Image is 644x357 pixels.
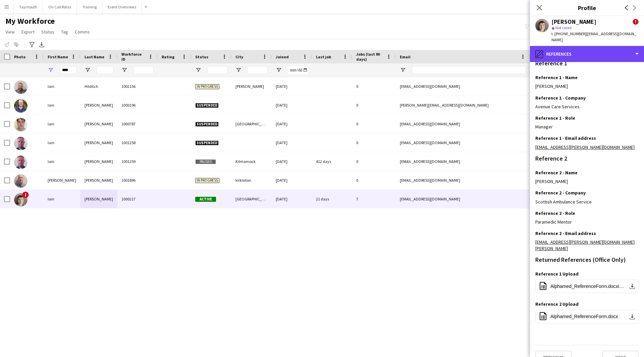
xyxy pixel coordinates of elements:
div: Scottish Ambulance Service [535,199,639,205]
span: Email [400,54,411,59]
app-action-btn: Advanced filters [28,41,36,49]
div: References [530,46,644,62]
div: [PERSON_NAME] [80,96,117,114]
div: [DATE] [272,171,312,189]
div: [EMAIL_ADDRESS][DOMAIN_NAME] [396,77,530,96]
span: ! [633,19,639,25]
div: 0 [352,171,396,189]
button: Open Filter Menu [276,67,282,73]
span: City [235,54,243,59]
div: Manager [535,124,639,130]
a: Tag [58,27,71,36]
span: Status [195,54,208,59]
h3: Reference 2 - Role [535,210,575,216]
div: [PERSON_NAME] [551,19,596,25]
h3: Profile [530,3,644,12]
button: Event Overviews [102,0,142,13]
div: Iain [44,152,80,171]
button: Alphamed_ReferenceForm.docxIMc.docx [535,280,639,293]
span: Alphamed_ReferenceForm.docx [550,314,618,319]
div: Iain [44,190,80,208]
div: [PERSON_NAME] [44,171,80,189]
img: Iain Riddell [14,99,28,113]
div: Iain [44,115,80,133]
div: kirklsiton [231,171,272,189]
span: Photo [14,54,25,59]
button: Training [77,0,102,13]
img: Iain Hilditch [14,80,28,94]
div: [DATE] [272,152,312,171]
div: [DATE] [272,133,312,152]
span: | [EMAIL_ADDRESS][DOMAIN_NAME] [551,31,636,42]
div: Iain [44,133,80,152]
div: 21 days [312,190,352,208]
app-action-btn: Export XLSX [38,41,46,49]
input: First Name Filter Input [60,66,76,74]
h3: Reference 1 [535,60,567,66]
div: 0 [352,152,396,171]
div: 0 [352,77,396,96]
div: [GEOGRAPHIC_DATA] [231,115,272,133]
span: Jobs (last 90 days) [356,52,384,62]
div: 0 [352,96,396,114]
h3: Reference 2 [535,156,567,162]
div: [GEOGRAPHIC_DATA] [231,190,272,208]
a: Export [19,27,37,36]
img: Iain Kerr [14,156,28,169]
button: Alphamed_ReferenceForm.docx [535,310,639,323]
div: 1000787 [117,115,158,133]
span: Rating [162,54,174,59]
div: Kilmarnock [231,152,272,171]
span: In progress [195,178,219,183]
span: Alphamed_ReferenceForm.docxIMc.docx [550,284,626,289]
div: [EMAIL_ADDRESS][DOMAIN_NAME] [396,171,530,189]
a: View [3,27,17,36]
div: [DATE] [272,190,312,208]
div: 1000196 [117,96,158,114]
h3: Reference 2 Upload [535,301,579,307]
button: Open Filter Menu [195,67,201,73]
span: Export [21,29,35,35]
div: 1001896 [117,171,158,189]
span: Last Name [85,54,104,59]
div: [DATE] [272,115,312,133]
div: Avenue Care Services [535,104,639,110]
div: 1002156 [117,77,158,96]
a: Comms [72,27,93,36]
input: Last Name Filter Input [97,66,113,74]
div: [EMAIL_ADDRESS][DOMAIN_NAME] [396,152,530,171]
span: Joined [276,54,289,59]
div: 7 [352,190,396,208]
div: 1001259 [117,152,158,171]
span: Not rated [555,25,572,30]
h3: Reference 1 - Company [535,95,586,101]
button: On Call Rotas [43,0,77,13]
div: [DATE] [272,77,312,96]
div: 0 [352,133,396,152]
span: My Workforce [5,16,55,26]
span: Suspended [195,122,219,127]
div: Iain [44,96,80,114]
div: [PERSON_NAME] [535,83,639,89]
h3: Reference 1 Upload [535,271,579,277]
h3: Reference 1 - Name [535,74,578,80]
span: Paused [195,159,216,164]
div: 1000217 [117,190,158,208]
div: [PERSON_NAME] [535,178,639,184]
span: In progress [195,84,219,89]
a: Status [39,27,57,36]
div: [EMAIL_ADDRESS][DOMAIN_NAME] [396,133,530,152]
div: [PERSON_NAME] [80,190,117,208]
img: Iain Choyce [14,118,28,131]
button: Open Filter Menu [48,67,54,73]
div: Paramedic Mentor [535,219,639,225]
input: Workforce ID Filter Input [133,66,154,74]
h3: Reference 2 - Name [535,170,578,176]
h3: Reference 2 - Email address [535,230,596,236]
a: [EMAIL_ADDRESS][PERSON_NAME][DOMAIN_NAME] [535,144,635,150]
div: 412 days [312,152,352,171]
span: Suspended [195,140,219,145]
div: [PERSON_NAME] [80,171,117,189]
span: Suspended [195,103,219,108]
span: Active [195,197,216,202]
